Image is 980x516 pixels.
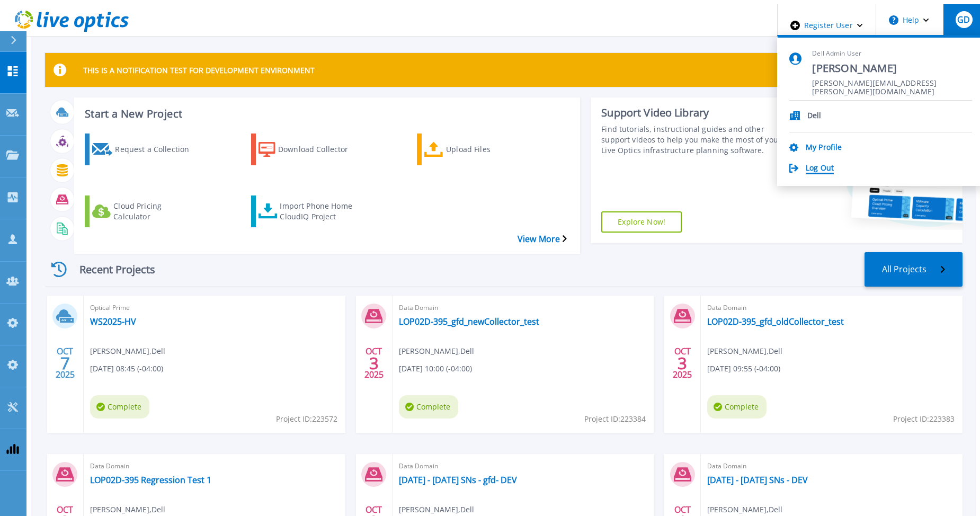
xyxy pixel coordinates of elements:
[90,475,211,485] a: LOP02D-395 Regression Test 1
[678,359,687,368] span: 3
[417,134,545,165] a: Upload Files
[812,79,972,89] span: [PERSON_NAME][EMAIL_ADDRESS][PERSON_NAME][DOMAIN_NAME]
[601,124,790,156] div: Find tutorials, instructional guides and other support videos to help you make the most of your L...
[812,61,972,76] span: [PERSON_NAME]
[90,504,165,515] span: [PERSON_NAME] , Dell
[584,413,646,425] span: Project ID: 223384
[806,164,834,174] a: Log Out
[707,460,956,472] span: Data Domain
[45,256,172,282] div: Recent Projects
[806,143,842,153] a: My Profile
[399,345,474,357] span: [PERSON_NAME] , Dell
[276,413,337,425] span: Project ID: 223572
[807,111,822,121] p: Dell
[60,359,70,368] span: 7
[399,302,648,314] span: Data Domain
[83,65,315,75] p: THIS IS A NOTIFICATION TEST FOR DEVELOPMENT ENVIRONMENT
[55,344,75,382] div: OCT 2025
[707,345,782,357] span: [PERSON_NAME] , Dell
[113,198,198,225] div: Cloud Pricing Calculator
[399,460,648,472] span: Data Domain
[518,234,567,244] a: View More
[707,504,782,515] span: [PERSON_NAME] , Dell
[957,15,970,24] span: GD
[369,359,379,368] span: 3
[893,413,955,425] span: Project ID: 223383
[601,106,790,120] div: Support Video Library
[601,211,682,233] a: Explore Now!
[399,395,458,419] span: Complete
[85,134,213,165] a: Request a Collection
[812,49,972,58] span: Dell Admin User
[707,302,956,314] span: Data Domain
[399,475,517,485] a: [DATE] - [DATE] SNs - gfd- DEV
[278,136,363,163] div: Download Collector
[85,195,213,227] a: Cloud Pricing Calculator
[90,460,339,472] span: Data Domain
[399,504,474,515] span: [PERSON_NAME] , Dell
[876,4,942,36] button: Help
[280,198,364,225] div: Import Phone Home CloudIQ Project
[115,136,200,163] div: Request a Collection
[672,344,692,382] div: OCT 2025
[707,316,844,327] a: LOP02D-395_gfd_oldCollector_test
[85,108,566,120] h3: Start a New Project
[251,134,379,165] a: Download Collector
[707,395,767,419] span: Complete
[90,395,149,419] span: Complete
[399,363,472,375] span: [DATE] 10:00 (-04:00)
[90,316,136,327] a: WS2025-HV
[865,252,963,287] a: All Projects
[707,363,780,375] span: [DATE] 09:55 (-04:00)
[90,302,339,314] span: Optical Prime
[364,344,384,382] div: OCT 2025
[707,475,808,485] a: [DATE] - [DATE] SNs - DEV
[399,316,539,327] a: LOP02D-395_gfd_newCollector_test
[90,345,165,357] span: [PERSON_NAME] , Dell
[446,136,531,163] div: Upload Files
[778,4,876,47] div: Register User
[90,363,163,375] span: [DATE] 08:45 (-04:00)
